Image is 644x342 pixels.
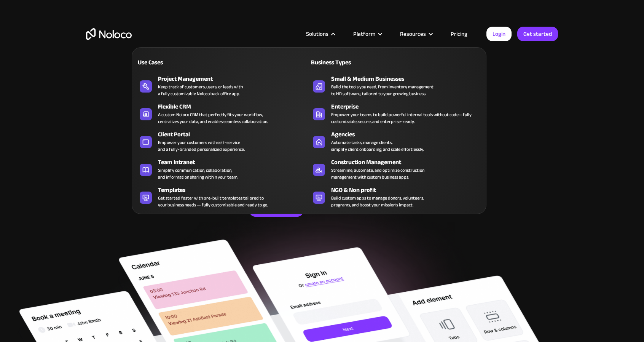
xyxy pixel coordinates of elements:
[309,184,482,210] a: NGO & Non profitBuild custom apps to manage donors, volunteers,programs, and boost your mission’s...
[158,83,243,97] div: Keep track of customers, users, or leads with a fully customizable Noloco back office app.
[136,101,309,126] a: Flexible CRMA custom Noloco CRM that perfectly fits your workflow,centralizes your data, and enab...
[158,158,312,167] div: Team Intranet
[400,29,426,39] div: Resources
[309,58,392,67] div: Business Types
[136,73,309,99] a: Project ManagementKeep track of customers, users, or leads witha fully customizable Noloco back o...
[136,53,309,71] a: Use Cases
[132,37,486,214] nav: Solutions
[331,139,424,153] div: Automate tasks, manage clients, simplify client onboarding, and scale effortlessly.
[136,128,309,154] a: Client PortalEmpower your customers with self-serviceand a fully-branded personalized experience.
[517,27,558,41] a: Get started
[86,78,558,139] h2: Business Apps for Teams
[331,111,478,125] div: Empower your teams to build powerful internal tools without code—fully customizable, secure, and ...
[331,130,486,139] div: Agencies
[158,130,312,139] div: Client Portal
[158,139,245,153] div: Empower your customers with self-service and a fully-branded personalized experience.
[309,101,482,126] a: EnterpriseEmpower your teams to build powerful internal tools without code—fully customizable, se...
[391,29,441,39] div: Resources
[344,29,391,39] div: Platform
[136,58,219,67] div: Use Cases
[331,185,486,195] div: NGO & Non profit
[309,73,482,99] a: Small & Medium BusinessesBuild the tools you need, from inventory managementto HR software, tailo...
[158,185,312,195] div: Templates
[353,29,375,39] div: Platform
[136,156,309,182] a: Team IntranetSimplify communication, collaboration,and information sharing within your team.
[158,195,268,208] div: Get started faster with pre-built templates tailored to your business needs — fully customizable ...
[158,111,268,125] div: A custom Noloco CRM that perfectly fits your workflow, centralizes your data, and enables seamles...
[296,29,344,39] div: Solutions
[158,167,238,181] div: Simplify communication, collaboration, and information sharing within your team.
[309,53,482,71] a: Business Types
[309,128,482,154] a: AgenciesAutomate tasks, manage clients,simplify client onboarding, and scale effortlessly.
[158,74,312,83] div: Project Management
[331,195,424,208] div: Build custom apps to manage donors, volunteers, programs, and boost your mission’s impact.
[331,102,486,111] div: Enterprise
[309,156,482,182] a: Construction ManagementStreamline, automate, and optimize constructionmanagement with custom busi...
[331,167,424,181] div: Streamline, automate, and optimize construction management with custom business apps.
[486,27,512,41] a: Login
[136,184,309,210] a: TemplatesGet started faster with pre-built templates tailored toyour business needs — fully custo...
[441,29,477,39] a: Pricing
[306,29,328,39] div: Solutions
[331,74,486,83] div: Small & Medium Businesses
[331,158,486,167] div: Construction Management
[158,102,312,111] div: Flexible CRM
[331,83,434,97] div: Build the tools you need, from inventory management to HR software, tailored to your growing busi...
[86,28,132,40] a: home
